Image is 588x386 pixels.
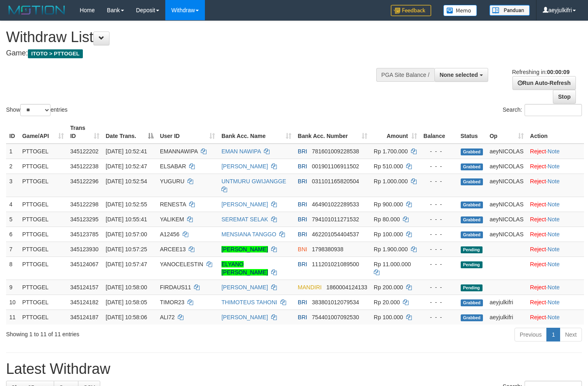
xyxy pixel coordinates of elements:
span: Rp 900.000 [374,201,403,208]
span: Rp 80.000 [374,216,400,223]
span: ALI72 [160,314,175,320]
td: 11 [6,310,19,324]
span: 345124067 [70,261,99,267]
td: 8 [6,257,19,280]
th: Status [457,121,487,144]
span: BRI [298,314,307,320]
a: Note [548,284,560,291]
a: EMAN NAWIPA [221,148,261,155]
span: Copy 781601009228538 to clipboard [312,148,359,155]
span: 345124187 [70,314,99,320]
span: MANDIRI [298,284,322,291]
span: Pending [461,246,483,253]
td: PTTOGEL [19,159,67,174]
td: 5 [6,212,19,227]
a: Run Auto-Refresh [512,76,576,90]
td: · [527,159,584,174]
td: PTTOGEL [19,310,67,324]
div: - - - [424,230,454,238]
span: 345124157 [70,284,99,291]
div: - - - [424,313,454,321]
th: Amount: activate to sort column ascending [371,121,420,144]
th: Game/API: activate to sort column ascending [19,121,67,144]
span: 345124182 [70,299,99,305]
span: Grabbed [461,163,483,170]
select: Showentries [20,104,51,116]
a: Note [548,201,560,208]
td: 6 [6,227,19,242]
div: - - - [424,260,454,268]
span: Rp 100.000 [374,314,403,320]
span: BRI [298,178,307,185]
span: Rp 200.000 [374,284,403,291]
span: 345122296 [70,178,99,185]
span: Rp 100.000 [374,231,403,238]
a: Note [548,148,560,155]
td: 9 [6,280,19,295]
td: PTTOGEL [19,280,67,295]
a: [PERSON_NAME] [221,163,268,170]
a: Previous [514,328,547,341]
span: Grabbed [461,178,483,185]
a: Reject [530,246,546,252]
td: · [527,295,584,310]
a: Reject [530,261,546,267]
td: aeyjulkifri [486,310,527,324]
a: 1 [546,328,560,341]
strong: 00:00:09 [547,69,569,75]
div: - - - [424,177,454,185]
td: 7 [6,242,19,257]
h4: Game: [6,49,384,57]
th: Trans ID: activate to sort column ascending [67,121,103,144]
a: Reject [530,178,546,185]
span: 345122238 [70,163,99,170]
td: 2 [6,159,19,174]
span: [DATE] 10:57:47 [106,261,147,267]
td: 1 [6,144,19,159]
span: None selected [440,72,478,78]
span: 345123295 [70,216,99,223]
a: [PERSON_NAME] [221,201,268,208]
td: aeyjulkifri [486,295,527,310]
td: · [527,212,584,227]
a: Reject [530,201,546,208]
td: 4 [6,197,19,212]
div: Showing 1 to 11 of 11 entries [6,327,239,338]
td: · [527,310,584,324]
span: [DATE] 10:58:06 [106,314,147,320]
a: Next [560,328,582,341]
span: [DATE] 10:58:05 [106,299,147,305]
td: 10 [6,295,19,310]
a: [PERSON_NAME] [221,314,268,320]
span: [DATE] 10:52:54 [106,178,147,185]
span: Rp 1.700.000 [374,148,408,155]
td: · [527,197,584,212]
span: BRI [298,163,307,170]
span: [DATE] 10:57:25 [106,246,147,252]
span: Grabbed [461,231,483,238]
th: Bank Acc. Name: activate to sort column ascending [218,121,295,144]
td: PTTOGEL [19,295,67,310]
td: PTTOGEL [19,174,67,197]
span: BRI [298,299,307,305]
td: · [527,174,584,197]
a: Reject [530,216,546,223]
span: TIMOR23 [160,299,185,305]
td: · [527,242,584,257]
a: [PERSON_NAME] [221,284,268,291]
label: Show entries [6,104,67,116]
span: BNI [298,246,307,252]
span: 345123785 [70,231,99,238]
span: ARCEE13 [160,246,186,252]
td: PTTOGEL [19,242,67,257]
a: Reject [530,299,546,305]
span: Refreshing in: [512,69,569,75]
span: BRI [298,201,307,208]
span: [DATE] 10:55:41 [106,216,147,223]
a: Note [548,246,560,252]
span: RENESTA [160,201,186,208]
div: - - - [424,245,454,253]
img: panduan.png [489,5,530,16]
span: A12456 [160,231,179,238]
a: ELYANO [PERSON_NAME] [221,261,268,276]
